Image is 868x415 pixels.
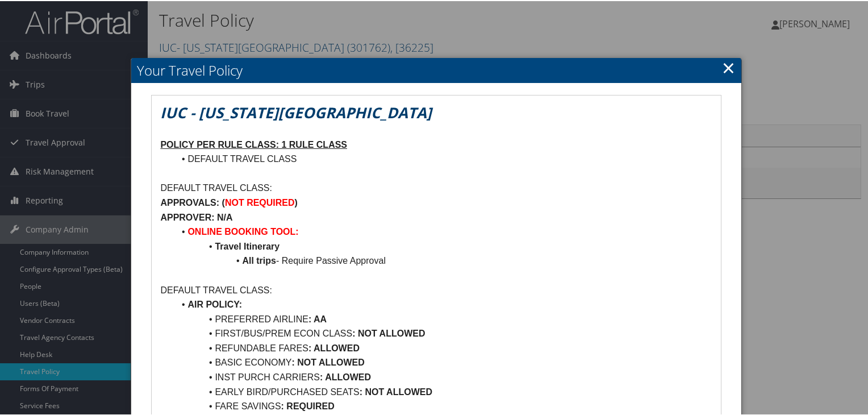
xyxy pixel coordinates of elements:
strong: : AA [308,313,327,323]
strong: AIR POLICY: [187,298,242,308]
strong: ) [295,197,298,206]
li: BASIC ECONOMY [174,354,712,369]
li: REFUNDABLE FARES [174,340,712,355]
strong: All trips [242,255,276,264]
p: DEFAULT TRAVEL CLASS: [160,180,712,194]
strong: APPROVER: N/A [160,211,232,221]
strong: : NOT ALLOWED [352,327,425,337]
li: EARLY BIRD/PURCHASED SEATS [174,384,712,399]
li: FARE SAVINGS [174,398,712,413]
p: DEFAULT TRAVEL CLASS: [160,282,712,297]
a: Close [722,55,735,78]
strong: ONLINE BOOKING TOOL: [187,226,298,235]
strong: Travel Itinerary [215,240,279,250]
li: INST PURCH CARRIERS [174,369,712,384]
u: POLICY PER RULE CLASS: 1 RULE CLASS [160,139,347,148]
strong: : ALLOWED [320,371,371,381]
h2: Your Travel Policy [131,57,741,82]
strong: : REQUIRED [281,400,335,410]
li: DEFAULT TRAVEL CLASS [174,151,712,165]
strong: : ALLOWED [308,342,360,352]
em: IUC - [US_STATE][GEOGRAPHIC_DATA] [160,101,432,122]
strong: : NOT ALLOWED [292,356,365,366]
strong: : NOT ALLOWED [360,386,432,396]
strong: NOT REQUIRED [225,197,295,206]
strong: APPROVALS: [160,197,219,206]
strong: ( [222,197,225,206]
li: - Require Passive Approval [174,252,712,267]
li: FIRST/BUS/PREM ECON CLASS [174,325,712,340]
li: PREFERRED AIRLINE [174,311,712,326]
